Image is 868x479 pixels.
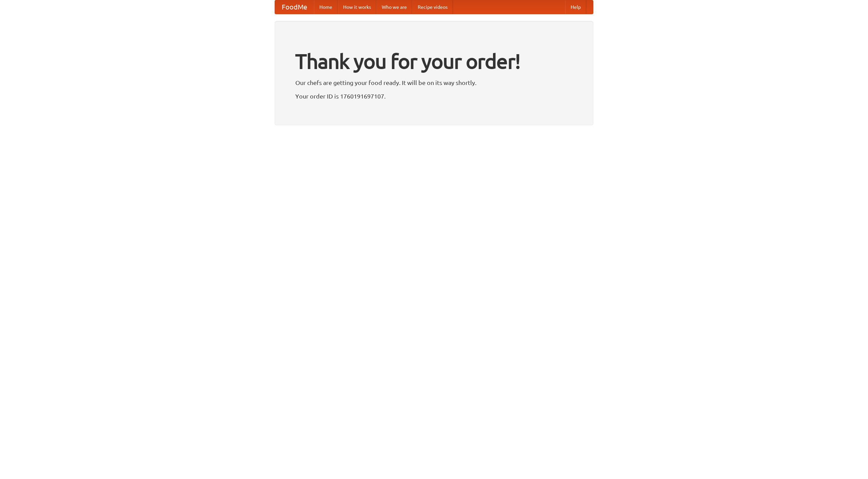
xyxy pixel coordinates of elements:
a: Who we are [376,0,412,14]
a: Help [565,0,586,14]
a: Home [314,0,338,14]
p: Our chefs are getting your food ready. It will be on its way shortly. [295,78,573,88]
a: Recipe videos [412,0,453,14]
a: FoodMe [275,0,314,14]
h1: Thank you for your order! [295,45,573,78]
p: Your order ID is 1760191697107. [295,91,573,101]
a: How it works [338,0,376,14]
